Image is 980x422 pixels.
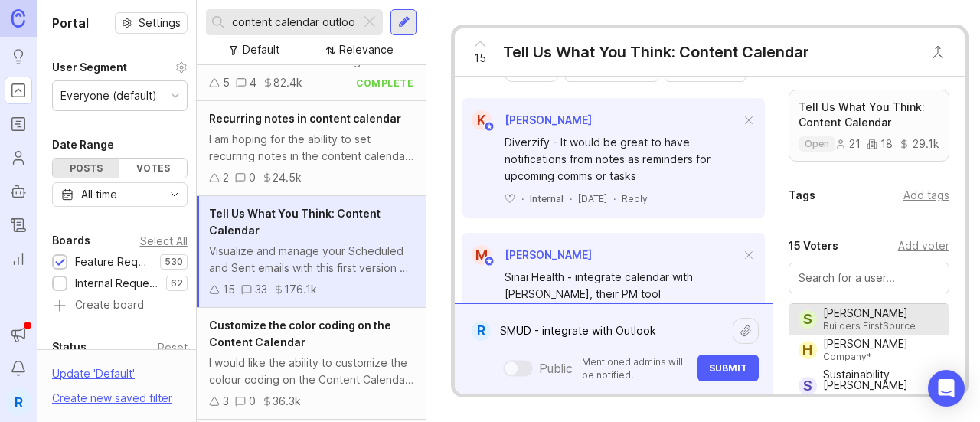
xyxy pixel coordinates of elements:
div: 21 [835,139,861,149]
div: complete [356,77,413,90]
p: Tell Us What You Think: Content Calendar [799,100,939,130]
div: K [472,110,492,130]
a: Changelog [5,211,32,239]
span: Customize the color coding on the Content Calendar [209,319,391,348]
div: Relevance [339,41,394,58]
div: Boards [52,231,90,250]
div: Diverzify - It would be great to have notifications from notes as reminders for upcoming comms or... [505,134,740,185]
div: Status [52,338,87,356]
div: Public [539,359,573,378]
p: open [805,138,829,150]
div: 0 [249,169,256,186]
div: 18 [867,139,893,149]
div: 15 [223,281,235,298]
div: Add tags [903,187,949,204]
div: · [570,192,572,205]
time: [DATE] [578,193,607,204]
div: 4 [250,74,256,91]
div: Select All [140,237,188,245]
input: Search... [232,14,354,31]
a: M[PERSON_NAME] [462,245,592,265]
img: member badge [484,256,495,267]
div: Add voter [898,237,949,254]
div: 82.4k [273,74,302,91]
p: 530 [165,256,183,268]
a: Portal [5,77,32,104]
span: Submit [709,362,747,374]
div: 176.1k [284,281,317,298]
div: S [799,377,817,395]
a: Recurring notes in content calendarI am hoping for the ability to set recurring notes in the cont... [197,101,426,196]
p: 62 [171,277,183,290]
span: [PERSON_NAME] [505,248,592,261]
div: User Segment [52,58,127,77]
div: · [521,192,524,205]
div: Posts [53,159,119,178]
button: Announcements [5,321,32,348]
div: 3 [223,393,229,410]
div: Company* [823,352,908,361]
div: Create new saved filter [52,390,172,407]
div: Visualize and manage your Scheduled and Sent emails with this first version of our calendar. We'l... [209,243,413,276]
a: Reporting [5,245,32,273]
div: S [799,310,817,329]
textarea: SMUD - integrate with Outlook [491,316,733,345]
div: 5 [223,74,230,91]
div: Builders FirstSource [823,322,916,331]
input: Search for a user... [799,270,939,286]
div: 2 [223,169,229,186]
div: I am hoping for the ability to set recurring notes in the content calendar in addition to one off... [209,131,413,165]
div: 36.3k [273,393,301,410]
div: Feature Requests [75,254,152,270]
div: Internal Requests [75,275,158,292]
div: M [472,245,492,265]
div: Default [243,41,279,58]
div: Sinai Health - integrate calendar with [PERSON_NAME], their PM tool [505,269,740,303]
a: Tell Us What You Think: Content Calendaropen211829.1k [789,90,949,162]
div: Reset [158,343,188,352]
a: Roadmaps [5,110,32,138]
a: Ideas [5,43,32,70]
button: Submit [697,355,759,381]
div: I would like the ability to customize the colour coding on the Content Calendar. I would find thi... [209,355,413,388]
img: Canny Home [11,9,25,27]
img: member badge [484,121,495,132]
h1: Portal [52,14,89,32]
div: H [799,341,817,359]
div: R [472,321,490,341]
a: Create board [52,299,188,313]
button: R [5,388,32,416]
div: 29.1k [899,139,939,149]
div: Open Intercom Messenger [928,370,965,407]
button: Notifications [5,355,32,382]
div: Internal [530,192,563,205]
div: 15 Voters [789,237,838,255]
svg: toggle icon [162,188,187,201]
div: · [613,192,616,205]
span: Tell Us What You Think: Content Calendar [209,207,381,237]
div: All time [81,186,117,203]
span: Recurring notes in content calendar [209,112,401,125]
a: Customize the color coding on the Content CalendarI would like the ability to customize the colou... [197,308,426,420]
div: Tell Us What You Think: Content Calendar [503,41,809,63]
span: 15 [474,50,486,67]
a: Tell Us What You Think: Content CalendarVisualize and manage your Scheduled and Sent emails with ... [197,196,426,308]
a: Users [5,144,32,172]
button: Settings [115,12,188,34]
div: Votes [119,159,186,178]
div: 0 [249,393,256,410]
div: Update ' Default ' [52,365,135,390]
span: [PERSON_NAME] [505,113,592,126]
div: Date Range [52,136,114,154]
div: 33 [255,281,267,298]
div: [PERSON_NAME] [823,308,916,319]
div: [PERSON_NAME] [823,339,908,349]
div: Tags [789,186,815,204]
div: Everyone (default) [60,87,157,104]
div: Sustainability [PERSON_NAME] [823,369,939,391]
span: Settings [139,15,181,31]
div: 24.5k [273,169,302,186]
a: K[PERSON_NAME] [462,110,592,130]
